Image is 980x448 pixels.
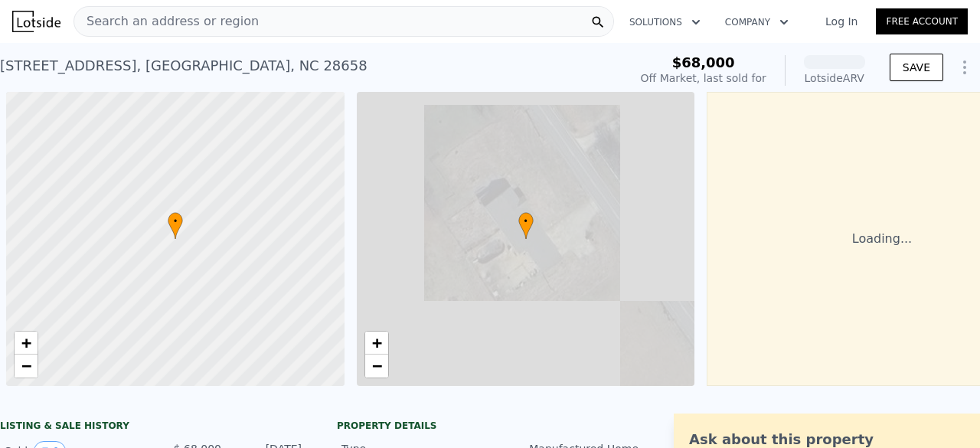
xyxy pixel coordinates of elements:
[672,54,735,70] span: $68,000
[713,8,801,36] button: Company
[337,420,643,432] div: Property details
[21,356,31,375] span: −
[890,54,943,81] button: SAVE
[518,212,534,239] div: •
[641,70,766,86] div: Off Market, last sold for
[168,214,183,228] span: •
[21,333,31,352] span: +
[168,212,183,239] div: •
[15,355,38,378] a: Zoom out
[617,8,713,36] button: Solutions
[12,11,60,32] img: Lotside
[876,8,968,34] a: Free Account
[74,12,259,31] span: Search an address or region
[371,333,381,352] span: +
[365,355,388,378] a: Zoom out
[949,52,980,83] button: Show Options
[807,14,876,29] a: Log In
[365,332,388,355] a: Zoom in
[804,70,865,86] div: Lotside ARV
[15,332,38,355] a: Zoom in
[371,356,381,375] span: −
[518,214,534,228] span: •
